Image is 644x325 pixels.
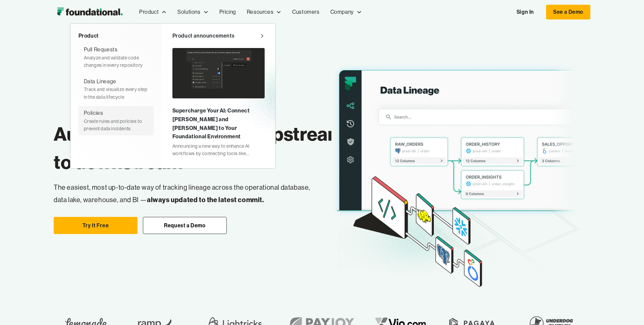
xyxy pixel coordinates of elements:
[330,8,354,16] div: Company
[84,45,118,54] div: Pull Requests
[177,8,200,16] div: Solutions
[172,32,235,40] div: Product announcements
[143,217,227,234] a: Request a Demo
[84,118,148,133] div: Create rules and policies to prevent data incidents
[172,32,265,40] a: Product announcements
[54,182,321,206] p: The easiest, most up-to-date way of tracking lineage across the operational database, data lake, ...
[172,142,265,157] div: Announcing a new way to enhance AI workflows by connecting tools like [PERSON_NAME] and [PERSON_N...
[214,1,241,23] a: Pricing
[172,1,214,23] div: Solutions
[287,1,325,23] a: Customers
[523,247,644,325] iframe: Chat Widget
[78,106,154,135] a: PoliciesCreate rules and policies to prevent data incidents
[134,1,172,23] div: Product
[78,32,154,40] div: Product
[510,5,541,19] a: Sign In
[241,1,287,23] div: Resources
[54,5,126,19] a: home
[70,23,276,169] nav: Product
[78,43,154,72] a: Pull RequestsAnalyze and validate code changes in every repository
[139,8,159,16] div: Product
[84,86,148,101] div: Track and visualize every step in the data lifecycle
[54,5,126,19] img: Foundational Logo
[546,5,590,19] a: See a Demo
[54,120,344,176] h1: Automated upstream to downstream
[78,75,154,103] a: Data LineageTrack and visualize every step in the data lifecycle
[172,45,265,160] a: Supercharge Your AI: Connect [PERSON_NAME] and [PERSON_NAME] to Your Foundational EnvironmentAnno...
[84,54,148,69] div: Analyze and validate code changes in every repository
[325,1,367,23] div: Company
[84,109,103,118] div: Policies
[54,217,138,234] a: Try It Free
[147,195,264,204] strong: always updated to the latest commit.
[172,106,265,141] div: Supercharge Your AI: Connect [PERSON_NAME] and [PERSON_NAME] to Your Foundational Environment
[84,77,116,86] div: Data Lineage
[247,8,273,16] div: Resources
